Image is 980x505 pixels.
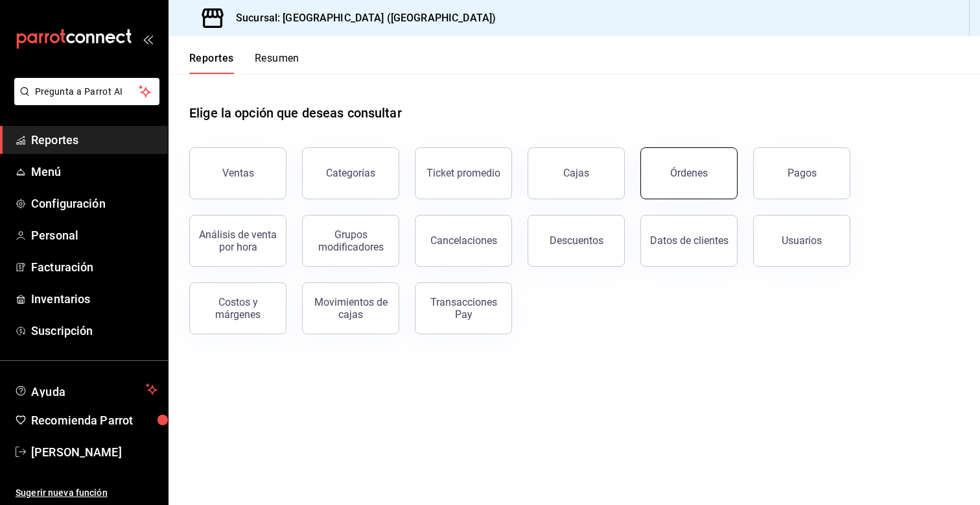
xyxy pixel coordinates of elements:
[787,167,817,179] div: Pagos
[31,382,141,397] span: Ayuda
[198,296,278,321] div: Costos y márgenes
[640,215,738,267] button: Datos de clientes
[310,296,391,321] div: Movimientos de cajas
[563,167,589,179] div: Cajas
[31,131,157,149] span: Reportes
[189,52,234,74] button: Reportes
[31,163,157,180] span: Menú
[753,215,850,267] button: Usuarios
[302,215,399,267] button: Grupos modificadores
[198,228,278,253] div: Análisis de venta por hora
[189,147,286,199] button: Ventas
[31,258,157,276] span: Facturación
[31,443,157,461] span: [PERSON_NAME]
[310,228,391,253] div: Grupos modificadores
[31,290,157,308] span: Inventarios
[226,10,496,26] h3: Sucursal: [GEOGRAPHIC_DATA] ([GEOGRAPHIC_DATA])
[782,234,822,247] div: Usuarios
[143,34,153,44] button: open_drawer_menu
[14,78,159,105] button: Pregunta a Parrot AI
[650,234,729,247] div: Datos de clientes
[550,234,603,247] div: Descuentos
[423,296,504,321] div: Transacciones Pay
[222,167,254,179] div: Ventas
[31,412,157,429] span: Recomienda Parrot
[189,103,402,123] h1: Elige la opción que deseas consultar
[302,282,399,334] button: Movimientos de cajas
[415,215,512,267] button: Cancelaciones
[189,215,286,267] button: Análisis de venta por hora
[35,85,139,99] span: Pregunta a Parrot AI
[753,147,850,199] button: Pagos
[16,486,157,500] span: Sugerir nueva función
[255,52,299,74] button: Resumen
[640,147,738,199] button: Órdenes
[189,52,299,74] div: navigation tabs
[415,147,512,199] button: Ticket promedio
[426,167,500,179] div: Ticket promedio
[670,167,708,179] div: Órdenes
[31,195,157,212] span: Configuración
[528,147,625,199] button: Cajas
[415,282,512,334] button: Transacciones Pay
[189,282,286,334] button: Costos y márgenes
[31,322,157,339] span: Suscripción
[528,215,625,267] button: Descuentos
[31,227,157,244] span: Personal
[302,147,399,199] button: Categorías
[430,234,497,247] div: Cancelaciones
[9,94,159,108] a: Pregunta a Parrot AI
[326,167,375,179] div: Categorías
